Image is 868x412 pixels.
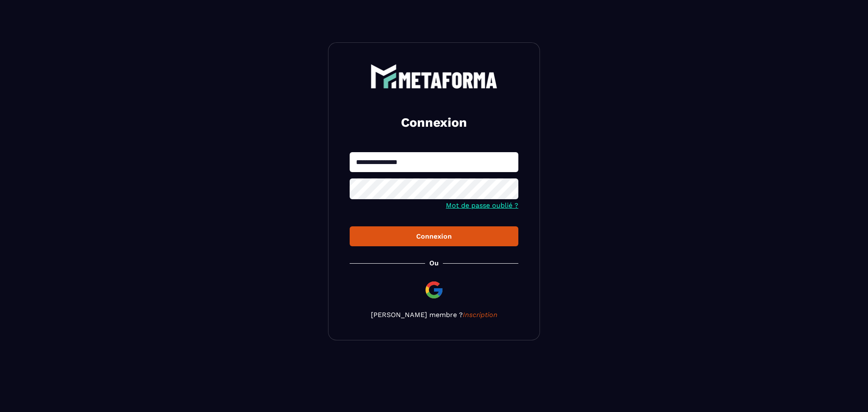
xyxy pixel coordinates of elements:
a: Inscription [463,311,498,319]
div: Connexion [356,232,512,240]
p: Ou [429,259,439,267]
a: logo [350,64,518,89]
p: [PERSON_NAME] membre ? [350,311,518,319]
a: Mot de passe oublié ? [446,201,518,209]
img: google [424,280,444,300]
button: Connexion [350,226,518,246]
img: logo [370,64,498,89]
h2: Connexion [360,114,508,131]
